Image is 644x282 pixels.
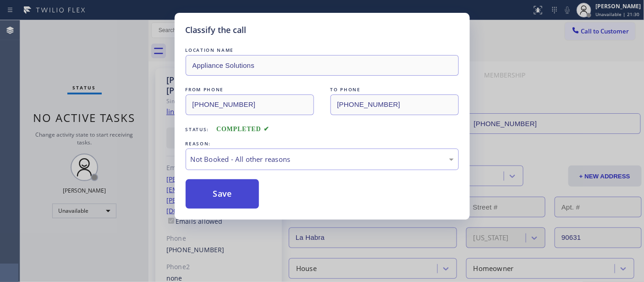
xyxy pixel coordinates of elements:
div: FROM PHONE [186,85,314,94]
h5: Classify the call [186,24,247,36]
span: Status: [186,126,209,133]
span: COMPLETED [216,126,270,133]
input: From phone [186,94,314,115]
div: TO PHONE [330,85,459,94]
div: REASON: [186,139,459,149]
button: Save [186,179,259,209]
input: To phone [330,94,459,115]
div: Not Booked - All other reasons [191,154,454,165]
div: LOCATION NAME [186,45,459,55]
